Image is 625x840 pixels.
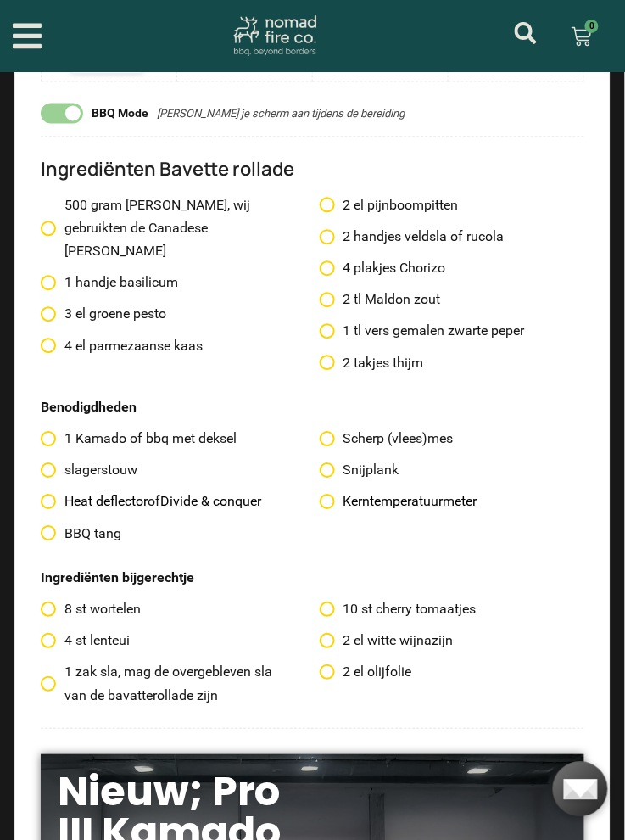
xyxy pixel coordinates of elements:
span: 500 [64,198,87,214]
span: st [362,602,373,618]
span: olijfolie [368,664,412,680]
span: pijnboompitten [368,198,459,214]
span: of [64,494,261,510]
span: el [354,633,365,649]
span: thijm [393,356,424,372]
strong: Benodigdheden [41,396,137,419]
span: 2 [343,198,351,214]
span: groene pesto [89,306,166,322]
span: cherry tomaatjes [377,602,477,618]
span: 4 [64,633,72,649]
span: lenteui [90,633,130,649]
span: el [75,306,86,322]
span: gram [91,198,122,214]
span: 1 [64,275,72,291]
span: 2 [343,356,351,372]
span: Chorizo [400,260,446,277]
span: 4 [343,260,351,277]
span: vers gemalen zwarte peper [366,323,525,339]
h3: Ingrediënten Bavette rollade [41,159,584,181]
p: [PERSON_NAME] je scherm aan tijdens de bereiding [157,106,405,123]
span: takjes [354,356,390,372]
span: 10 [343,602,359,618]
img: Nomad Fire Co [234,15,317,57]
span: 4 [64,339,72,355]
span: basilicum [120,275,178,291]
span: el [354,664,365,680]
span: Kamado of bbq met deksel [75,431,237,447]
span: 8 [64,602,72,618]
span: wortelen [90,602,141,618]
span: sla, mag de overgebleven sla van de bavatterollade zijn [64,664,272,703]
span: witte wijnazijn [368,633,454,649]
span: zak [75,664,97,680]
span: BBQ Mode [92,105,148,123]
span: 0 [585,20,599,33]
span: Scherp (vlees)mes [343,431,454,447]
span: Snijplank [343,462,399,479]
span: tl [354,323,362,339]
span: 1 [64,664,72,680]
a: Kerntemperatuurmeter [343,494,477,510]
span: handjes [354,229,402,245]
a: Heat deflector [64,494,148,510]
span: handje [75,275,116,291]
div: Open/Close Menu [13,20,42,53]
span: Maldon zout [366,292,441,308]
span: 2 [343,633,351,649]
a: mijn account [515,22,537,44]
strong: Ingrediënten bijgerechtje [41,567,194,590]
span: 2 [343,292,351,308]
span: 1 [343,323,351,339]
a: 0 [551,16,612,57]
span: slagerstouw [64,462,137,479]
span: 2 [343,229,351,245]
span: tl [354,292,362,308]
span: el [75,339,86,355]
span: veldsla of rucola [405,229,505,245]
span: parmezaanse kaas [89,339,203,355]
span: st [75,633,86,649]
a: Divide & conquer [160,494,261,510]
span: 2 [343,664,351,680]
span: plakjes [354,260,397,277]
span: el [354,198,365,214]
span: 3 [64,306,72,322]
span: [PERSON_NAME], wij gebruikten de Canadese [PERSON_NAME] [64,198,250,260]
span: st [75,602,86,618]
span: BBQ tang [64,526,121,542]
span: 1 [64,431,72,447]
